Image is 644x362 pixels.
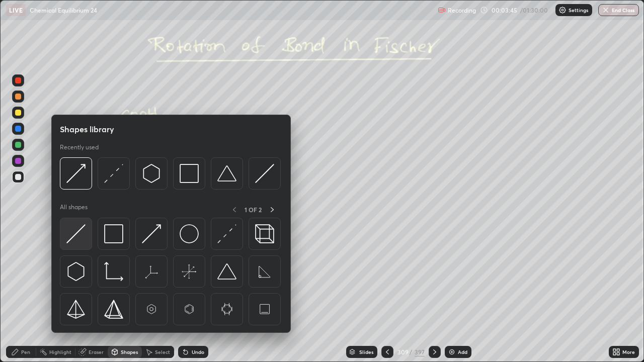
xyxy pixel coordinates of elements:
[104,164,123,183] img: svg+xml;charset=utf-8,%3Csvg%20xmlns%3D%22http%3A%2F%2Fwww.w3.org%2F2000%2Fsvg%22%20width%3D%2230...
[359,349,373,354] div: Slides
[30,6,97,14] p: Chemical Equilibrium 24
[558,6,567,14] img: class-settings-icons
[66,224,86,243] img: svg+xml;charset=utf-8,%3Csvg%20xmlns%3D%22http%3A%2F%2Fwww.w3.org%2F2000%2Fsvg%22%20width%3D%2230...
[397,349,408,355] div: 309
[49,349,71,354] div: Highlight
[255,164,274,183] img: svg+xml;charset=utf-8,%3Csvg%20xmlns%3D%22http%3A%2F%2Fwww.w3.org%2F2000%2Fsvg%22%20width%3D%2230...
[66,164,86,183] img: svg+xml;charset=utf-8,%3Csvg%20xmlns%3D%22http%3A%2F%2Fwww.w3.org%2F2000%2Fsvg%22%20width%3D%2230...
[180,262,199,281] img: svg+xml;charset=utf-8,%3Csvg%20xmlns%3D%22http%3A%2F%2Fwww.w3.org%2F2000%2Fsvg%22%20width%3D%2265...
[180,224,199,243] img: svg+xml;charset=utf-8,%3Csvg%20xmlns%3D%22http%3A%2F%2Fwww.w3.org%2F2000%2Fsvg%22%20width%3D%2236...
[89,349,104,354] div: Eraser
[217,262,236,281] img: svg+xml;charset=utf-8,%3Csvg%20xmlns%3D%22http%3A%2F%2Fwww.w3.org%2F2000%2Fsvg%22%20width%3D%2238...
[448,348,456,356] img: add-slide-button
[245,206,262,214] p: 1 OF 2
[415,347,425,356] div: 397
[458,349,467,354] div: Add
[255,224,274,243] img: svg+xml;charset=utf-8,%3Csvg%20xmlns%3D%22http%3A%2F%2Fwww.w3.org%2F2000%2Fsvg%22%20width%3D%2235...
[142,300,161,319] img: svg+xml;charset=utf-8,%3Csvg%20xmlns%3D%22http%3A%2F%2Fwww.w3.org%2F2000%2Fsvg%22%20width%3D%2265...
[192,349,204,354] div: Undo
[255,262,274,281] img: svg+xml;charset=utf-8,%3Csvg%20xmlns%3D%22http%3A%2F%2Fwww.w3.org%2F2000%2Fsvg%22%20width%3D%2265...
[60,143,99,151] p: Recently used
[410,349,413,355] div: /
[602,6,610,14] img: end-class-cross
[598,4,639,16] button: End Class
[217,300,236,319] img: svg+xml;charset=utf-8,%3Csvg%20xmlns%3D%22http%3A%2F%2Fwww.w3.org%2F2000%2Fsvg%22%20width%3D%2265...
[448,7,476,14] p: Recording
[180,300,199,319] img: svg+xml;charset=utf-8,%3Csvg%20xmlns%3D%22http%3A%2F%2Fwww.w3.org%2F2000%2Fsvg%22%20width%3D%2265...
[66,262,86,281] img: svg+xml;charset=utf-8,%3Csvg%20xmlns%3D%22http%3A%2F%2Fwww.w3.org%2F2000%2Fsvg%22%20width%3D%2230...
[155,349,170,354] div: Select
[622,349,635,354] div: More
[104,300,123,319] img: svg+xml;charset=utf-8,%3Csvg%20xmlns%3D%22http%3A%2F%2Fwww.w3.org%2F2000%2Fsvg%22%20width%3D%2234...
[121,349,138,354] div: Shapes
[438,6,446,14] img: recording.375f2c34.svg
[66,300,86,319] img: svg+xml;charset=utf-8,%3Csvg%20xmlns%3D%22http%3A%2F%2Fwww.w3.org%2F2000%2Fsvg%22%20width%3D%2234...
[60,203,88,216] p: All shapes
[21,349,30,354] div: Pen
[217,164,236,183] img: svg+xml;charset=utf-8,%3Csvg%20xmlns%3D%22http%3A%2F%2Fwww.w3.org%2F2000%2Fsvg%22%20width%3D%2238...
[60,123,114,135] h5: Shapes library
[142,224,161,243] img: svg+xml;charset=utf-8,%3Csvg%20xmlns%3D%22http%3A%2F%2Fwww.w3.org%2F2000%2Fsvg%22%20width%3D%2230...
[255,300,274,319] img: svg+xml;charset=utf-8,%3Csvg%20xmlns%3D%22http%3A%2F%2Fwww.w3.org%2F2000%2Fsvg%22%20width%3D%2265...
[142,262,161,281] img: svg+xml;charset=utf-8,%3Csvg%20xmlns%3D%22http%3A%2F%2Fwww.w3.org%2F2000%2Fsvg%22%20width%3D%2265...
[569,8,588,13] p: Settings
[104,262,123,281] img: svg+xml;charset=utf-8,%3Csvg%20xmlns%3D%22http%3A%2F%2Fwww.w3.org%2F2000%2Fsvg%22%20width%3D%2233...
[217,224,236,243] img: svg+xml;charset=utf-8,%3Csvg%20xmlns%3D%22http%3A%2F%2Fwww.w3.org%2F2000%2Fsvg%22%20width%3D%2230...
[142,164,161,183] img: svg+xml;charset=utf-8,%3Csvg%20xmlns%3D%22http%3A%2F%2Fwww.w3.org%2F2000%2Fsvg%22%20width%3D%2230...
[180,164,199,183] img: svg+xml;charset=utf-8,%3Csvg%20xmlns%3D%22http%3A%2F%2Fwww.w3.org%2F2000%2Fsvg%22%20width%3D%2234...
[104,224,123,243] img: svg+xml;charset=utf-8,%3Csvg%20xmlns%3D%22http%3A%2F%2Fwww.w3.org%2F2000%2Fsvg%22%20width%3D%2234...
[9,6,23,14] p: LIVE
